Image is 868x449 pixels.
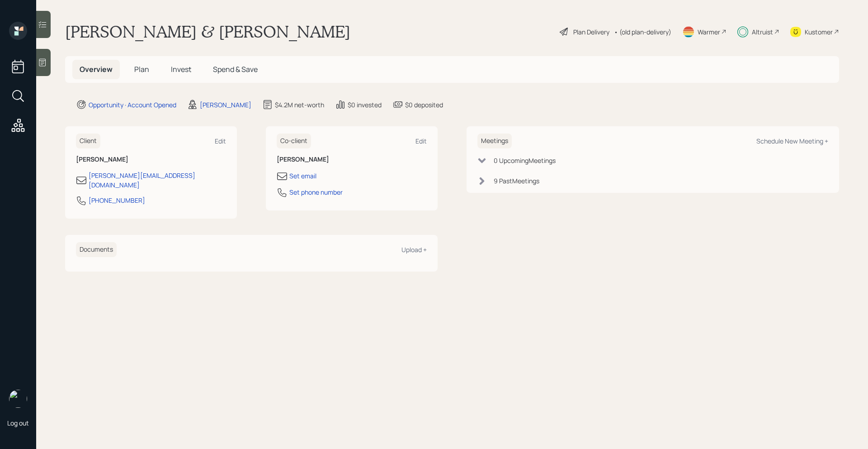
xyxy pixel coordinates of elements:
div: [PERSON_NAME][EMAIL_ADDRESS][DOMAIN_NAME] [89,171,226,190]
span: Invest [171,64,191,74]
h6: Meetings [477,134,512,148]
div: Kustomer [805,27,833,37]
div: Log out [7,419,29,427]
h6: Client [76,134,100,148]
div: Edit [415,137,427,145]
div: $0 deposited [405,100,443,110]
div: [PHONE_NUMBER] [89,196,145,205]
div: $4.2M net-worth [275,100,324,110]
img: michael-russo-headshot.png [9,390,27,408]
div: Altruist [752,27,773,37]
span: Spend & Save [213,64,258,74]
div: 9 Past Meeting s [494,176,539,186]
div: Set email [289,171,316,181]
div: Set phone number [289,187,343,197]
h6: [PERSON_NAME] [277,156,427,163]
div: Opportunity · Account Opened [89,100,176,110]
div: Upload + [401,245,427,254]
h1: [PERSON_NAME] & [PERSON_NAME] [65,22,350,42]
div: Edit [215,137,226,145]
h6: [PERSON_NAME] [76,156,226,163]
div: $0 invested [348,100,382,110]
div: Plan Delivery [573,27,609,37]
div: • (old plan-delivery) [614,27,671,37]
span: Plan [134,64,149,74]
h6: Documents [76,242,117,257]
span: Overview [80,64,113,74]
div: [PERSON_NAME] [200,100,251,110]
div: Warmer [698,27,720,37]
h6: Co-client [277,134,311,148]
div: 0 Upcoming Meeting s [494,156,556,165]
div: Schedule New Meeting + [756,137,828,145]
